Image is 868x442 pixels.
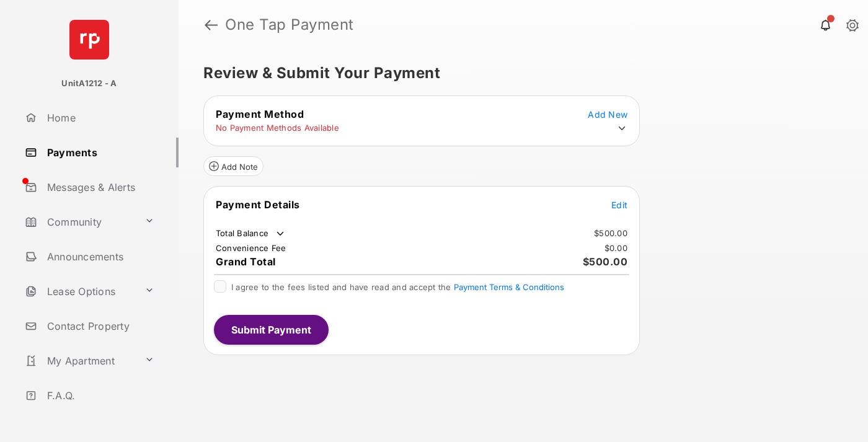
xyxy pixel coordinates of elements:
[20,138,179,167] a: Payments
[588,108,627,120] button: Add New
[454,282,564,292] button: I agree to the fees listed and have read and accept the
[216,108,304,120] span: Payment Method
[225,17,354,32] strong: One Tap Payment
[20,276,139,306] a: Lease Options
[61,77,117,90] p: UnitA1212 - A
[231,282,564,292] span: I agree to the fees listed and have read and accept the
[216,255,276,268] span: Grand Total
[215,242,287,254] td: Convenience Fee
[593,228,628,239] td: $500.00
[216,198,300,211] span: Payment Details
[588,109,627,120] span: Add New
[20,311,179,341] a: Contact Property
[215,228,286,240] td: Total Balance
[611,200,627,210] span: Edit
[20,103,179,133] a: Home
[20,381,179,410] a: F.A.Q.
[69,20,109,60] img: svg+xml;base64,PHN2ZyB4bWxucz0iaHR0cDovL3d3dy53My5vcmcvMjAwMC9zdmciIHdpZHRoPSI2NCIgaGVpZ2h0PSI2NC...
[583,255,628,268] span: $500.00
[215,122,340,133] td: No Payment Methods Available
[20,346,139,376] a: My Apartment
[203,66,833,81] h5: Review & Submit Your Payment
[203,156,263,176] button: Add Note
[20,172,179,202] a: Messages & Alerts
[20,242,179,272] a: Announcements
[604,242,628,254] td: $0.00
[20,207,139,237] a: Community
[611,198,627,211] button: Edit
[214,315,329,345] button: Submit Payment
